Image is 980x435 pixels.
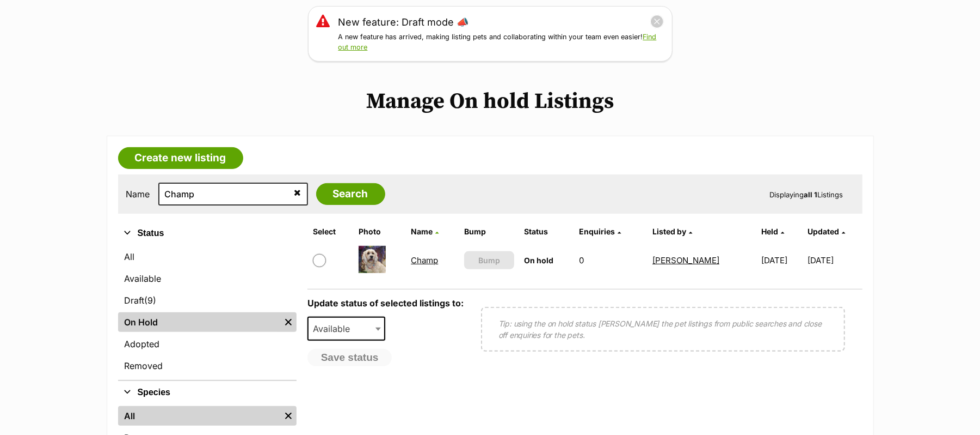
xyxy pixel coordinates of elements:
[338,33,657,51] a: Find out more
[316,183,385,205] input: Search
[761,227,784,236] a: Held
[757,241,806,279] td: [DATE]
[575,241,647,279] td: 0
[280,406,297,426] a: Remove filter
[498,318,828,341] p: Tip: using the on hold status [PERSON_NAME] the pet listings from public searches and close off e...
[280,312,297,332] a: Remove filter
[580,227,615,236] span: translation missing: en.admin.listings.index.attributes.enquiries
[652,227,692,236] a: Listed by
[118,269,297,288] a: Available
[464,251,514,269] button: Bump
[118,385,297,400] button: Species
[145,294,157,307] span: (9)
[338,15,469,29] a: New feature: Draft mode 📣
[118,334,297,354] a: Adopted
[478,255,500,266] span: Bump
[309,223,354,240] th: Select
[520,223,574,240] th: Status
[338,32,664,53] p: A new feature has arrived, making listing pets and collaborating within your team even easier!
[808,241,861,279] td: [DATE]
[460,223,519,240] th: Bump
[411,227,439,236] a: Name
[118,406,280,426] a: All
[650,15,664,28] button: close
[118,247,297,267] a: All
[309,321,361,336] span: Available
[118,245,297,380] div: Status
[761,227,778,236] span: Held
[307,317,386,341] span: Available
[411,227,433,236] span: Name
[118,226,297,240] button: Status
[354,223,405,240] th: Photo
[770,190,843,199] span: Displaying Listings
[652,227,686,236] span: Listed by
[118,356,297,376] a: Removed
[808,227,839,236] span: Updated
[307,298,464,309] label: Update status of selected listings to:
[652,255,719,265] a: [PERSON_NAME]
[804,190,818,199] strong: all 1
[524,256,553,265] span: On hold
[808,227,845,236] a: Updated
[126,189,150,199] label: Name
[411,255,438,265] a: Champ
[307,349,392,366] button: Save status
[118,147,243,169] a: Create new listing
[580,227,621,236] a: Enquiries
[118,312,280,332] a: On Hold
[118,291,297,310] a: Draft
